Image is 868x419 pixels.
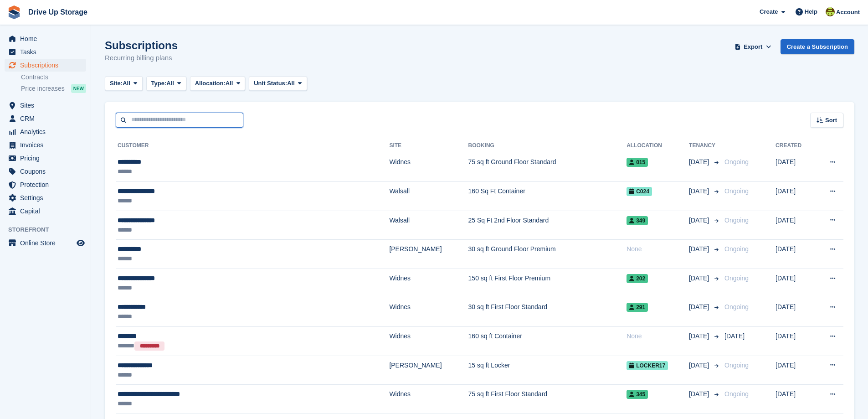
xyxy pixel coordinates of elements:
span: Ongoing [724,158,749,166]
td: [DATE] [776,153,815,182]
span: Protection [20,178,75,191]
span: Capital [20,205,75,217]
td: 30 sq ft First Floor Standard [468,298,627,327]
td: 160 sq ft Container [468,327,627,356]
span: Sort [825,116,837,125]
td: Walsall [389,211,468,240]
span: Ongoing [724,303,749,310]
span: Home [20,32,75,45]
span: Ongoing [724,245,749,253]
button: Export [733,39,773,54]
span: Locker17 [627,361,668,370]
span: Type: [151,79,167,88]
span: Ongoing [724,390,749,398]
span: All [166,79,174,88]
span: [DATE] [689,274,711,283]
a: Create a Subscription [781,39,854,54]
td: Walsall [389,182,468,211]
td: Widnes [389,327,468,356]
td: 15 sq ft Locker [468,356,627,385]
a: menu [5,125,86,138]
a: menu [5,46,86,58]
a: Price increases NEW [21,83,86,93]
th: Booking [468,139,627,153]
span: 345 [627,390,648,399]
a: Preview store [75,238,86,248]
span: [DATE] [689,186,711,196]
td: 75 sq ft Ground Floor Standard [468,153,627,182]
a: Drive Up Storage [25,5,91,20]
a: menu [5,59,86,72]
span: Analytics [20,125,75,138]
td: [DATE] [776,298,815,327]
span: Help [805,7,817,16]
th: Tenancy [689,139,721,153]
td: [DATE] [776,182,815,211]
span: Price increases [21,84,65,93]
td: [DATE] [776,211,815,240]
span: [DATE] [689,157,711,167]
span: All [287,79,295,88]
span: Storefront [8,225,91,234]
span: Export [744,42,762,52]
a: menu [5,191,86,204]
img: stora-icon-8386f47178a22dfd0bd8f6a31ec36ba5ce8667c1dd55bd0f319d3a0aa187defe.svg [7,5,21,19]
span: Coupons [20,165,75,178]
span: Site: [110,79,123,88]
span: [DATE] [724,332,745,340]
span: [DATE] [689,389,711,399]
a: menu [5,178,86,191]
td: [PERSON_NAME] [389,356,468,385]
td: 75 sq ft First Floor Standard [468,385,627,414]
a: menu [5,237,86,249]
td: [DATE] [776,327,815,356]
span: Unit Status: [254,79,287,88]
span: Subscriptions [20,59,75,72]
td: 30 sq ft Ground Floor Premium [468,240,627,269]
a: menu [5,165,86,178]
span: Ongoing [724,187,749,195]
td: [PERSON_NAME] [389,240,468,269]
th: Customer [116,139,389,153]
td: Widnes [389,153,468,182]
span: All [123,79,130,88]
span: [DATE] [689,361,711,370]
span: Tasks [20,46,75,58]
td: [DATE] [776,356,815,385]
span: Allocation: [195,79,226,88]
div: None [627,331,689,341]
button: Allocation: All [190,76,246,91]
td: [DATE] [776,385,815,414]
img: Lindsay Dawes [826,7,835,16]
a: menu [5,205,86,217]
div: None [627,244,689,254]
a: menu [5,99,86,112]
td: [DATE] [776,269,815,298]
span: Invoices [20,139,75,151]
a: menu [5,152,86,165]
th: Created [776,139,815,153]
span: Online Store [20,237,75,249]
h1: Subscriptions [105,39,178,52]
p: Recurring billing plans [105,53,178,63]
span: [DATE] [689,302,711,312]
td: Widnes [389,269,468,298]
span: Ongoing [724,217,749,224]
span: [DATE] [689,331,711,341]
span: C024 [627,187,652,196]
td: 25 Sq Ft 2nd Floor Standard [468,211,627,240]
span: Ongoing [724,274,749,282]
span: [DATE] [689,216,711,225]
th: Allocation [627,139,689,153]
button: Type: All [146,76,186,91]
span: Settings [20,191,75,204]
th: Site [389,139,468,153]
td: [DATE] [776,240,815,269]
td: 150 sq ft First Floor Premium [468,269,627,298]
span: 202 [627,274,648,283]
span: Sites [20,99,75,112]
span: 349 [627,216,648,225]
span: 291 [627,303,648,312]
span: Ongoing [724,362,749,369]
span: CRM [20,112,75,125]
